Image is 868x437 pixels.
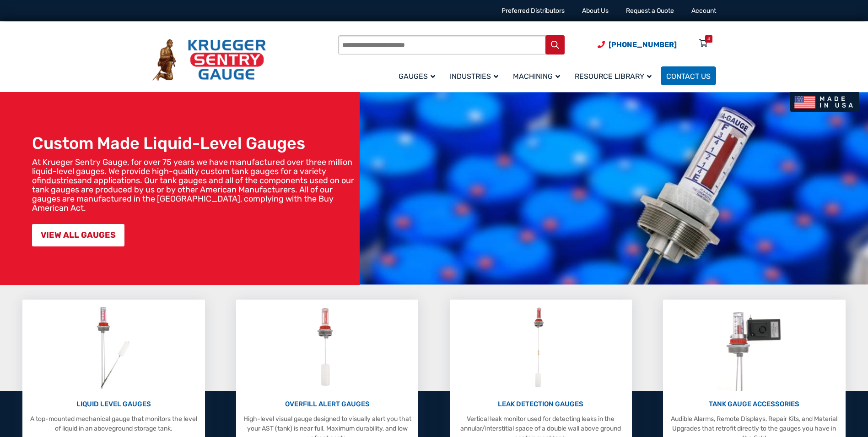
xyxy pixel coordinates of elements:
[609,40,677,49] span: [PHONE_NUMBER]
[32,133,355,153] h1: Custom Made Liquid-Level Gauges
[691,7,716,15] a: Account
[399,72,435,81] span: Gauges
[582,7,609,15] a: About Us
[32,158,355,213] p: At Krueger Sentry Gauge, for over 75 years we have manufactured over three million liquid-level g...
[32,224,124,246] a: VIEW ALL GAUGES
[717,304,791,391] img: Tank Gauge Accessories
[626,7,674,15] a: Request a Quote
[668,399,841,410] p: TANK GAUGE ACCESSORIES
[501,7,565,15] a: Preferred Distributors
[152,39,266,81] img: Krueger Sentry Gauge
[27,414,200,433] p: A top-mounted mechanical gauge that monitors the level of liquid in an aboveground storage tank.
[707,35,710,43] div: 4
[41,175,77,186] a: industries
[513,72,560,81] span: Machining
[661,66,716,85] a: Contact Us
[507,65,569,87] a: Machining
[307,304,348,391] img: Overfill Alert Gauges
[523,304,559,391] img: Leak Detection Gauges
[27,399,200,410] p: LIQUID LEVEL GAUGES
[598,39,677,50] a: Phone Number (920) 434-8860
[241,399,414,410] p: OVERFILL ALERT GAUGES
[444,65,507,87] a: Industries
[450,72,498,81] span: Industries
[569,65,661,87] a: Resource Library
[393,65,444,87] a: Gauges
[790,92,859,112] img: Made In USA
[666,72,711,81] span: Contact Us
[89,304,138,391] img: Liquid Level Gauges
[454,399,627,410] p: LEAK DETECTION GAUGES
[575,72,652,81] span: Resource Library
